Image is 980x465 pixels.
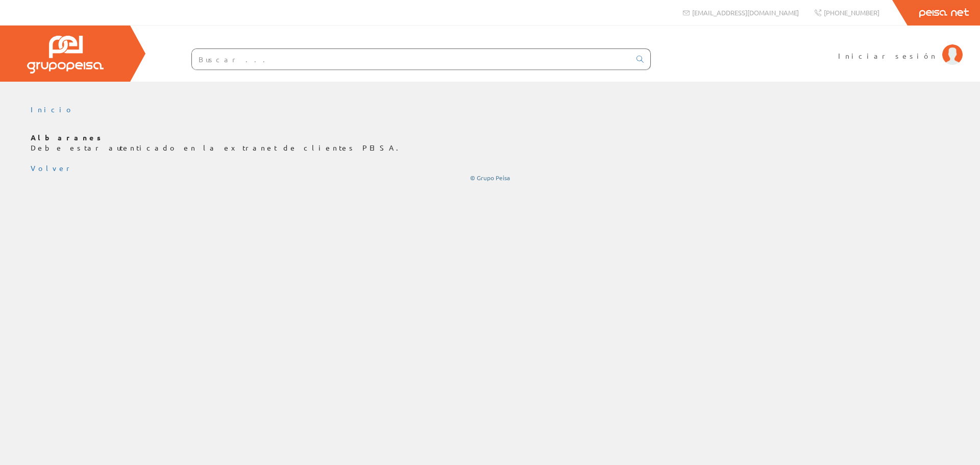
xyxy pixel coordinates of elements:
a: Inicio [31,105,74,114]
div: © Grupo Peisa [31,174,949,182]
p: Debe estar autenticado en la extranet de clientes PEISA. [31,133,949,153]
a: Volver [31,163,73,173]
a: Iniciar sesión [838,42,963,52]
span: [PHONE_NUMBER] [824,8,879,17]
img: Grupo Peisa [27,36,104,74]
span: Iniciar sesión [838,51,937,61]
b: Albaranes [31,133,105,142]
span: [EMAIL_ADDRESS][DOMAIN_NAME] [692,8,799,17]
input: Buscar ... [192,49,630,69]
